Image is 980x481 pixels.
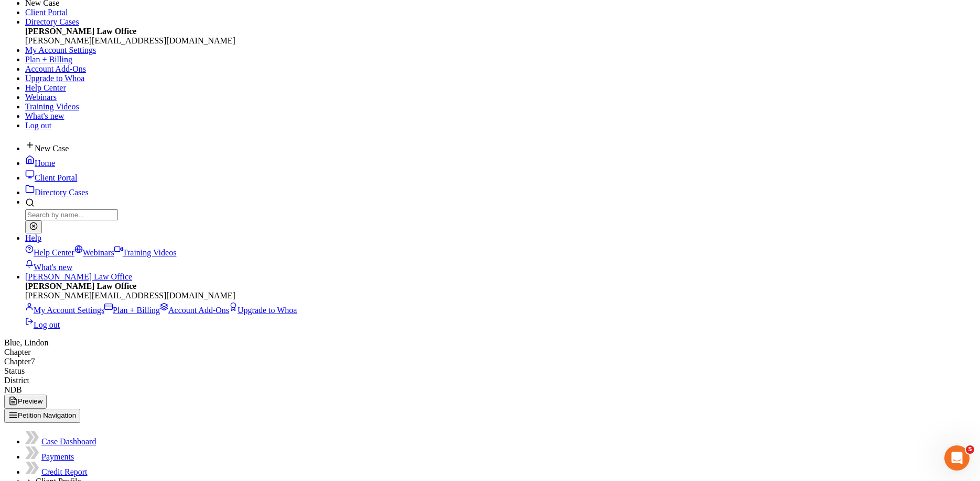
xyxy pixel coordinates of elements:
a: What's new [25,111,64,120]
span: 7 [31,357,35,366]
input: Search by name... [25,209,118,220]
a: Training Videos [25,102,79,111]
a: Log out [25,320,60,329]
a: Plan + Billing [104,306,160,315]
a: Help Center [25,83,66,92]
span: 5 [966,445,974,454]
a: Directory Cases [25,188,89,197]
a: Training Videos [114,248,177,257]
iframe: Intercom live chat [944,445,970,471]
div: Chapter [4,357,976,366]
a: Account Add-Ons [160,306,229,315]
div: Status [4,366,976,376]
span: Blue, Lindon [4,338,48,347]
strong: [PERSON_NAME] Law Office [25,27,136,36]
button: Petition Navigation [4,409,80,423]
a: What's new [25,263,72,272]
a: Account Add-Ons [25,64,86,73]
a: Help [25,233,41,242]
a: [PERSON_NAME] Law Office [25,272,132,281]
a: My Account Settings [25,306,104,315]
div: Chapter [4,348,976,357]
a: Directory Cases [25,17,79,26]
a: Case Dashboard [41,437,96,446]
a: Upgrade to Whoa [25,74,84,83]
a: Help Center [25,248,74,257]
div: [PERSON_NAME] Law Office [25,282,976,330]
strong: [PERSON_NAME] Law Office [25,282,136,290]
a: Credit Report [41,467,88,476]
a: Payments [41,452,74,461]
a: Webinars [25,93,57,102]
div: NDB [4,385,976,395]
a: Webinars [74,248,114,257]
button: Preview [4,395,47,409]
span: New Case [35,144,69,153]
span: [PERSON_NAME][EMAIL_ADDRESS][DOMAIN_NAME] [25,291,235,300]
a: Upgrade to Whoa [229,306,297,315]
a: Log out [25,121,51,130]
span: [PERSON_NAME][EMAIL_ADDRESS][DOMAIN_NAME] [25,36,235,45]
a: Plan + Billing [25,55,72,64]
div: Help [25,243,976,272]
a: Client Portal [25,8,68,17]
a: Client Portal [25,173,77,182]
a: My Account Settings [25,46,96,54]
a: Home [25,159,55,167]
div: District [4,376,976,385]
